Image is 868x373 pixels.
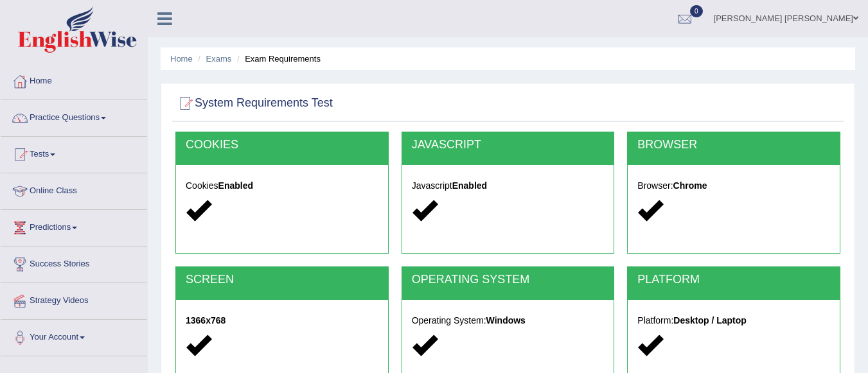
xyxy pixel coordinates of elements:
li: Exam Requirements [234,53,321,65]
a: Home [170,54,193,64]
strong: Enabled [452,180,487,191]
a: Home [1,64,147,96]
h2: BROWSER [637,139,830,152]
a: Tests [1,137,147,169]
h5: Platform: [637,316,830,325]
h2: COOKIES [186,139,378,152]
h2: PLATFORM [637,273,830,286]
strong: Enabled [218,180,253,191]
a: Strategy Videos [1,283,147,315]
a: Online Class [1,173,147,205]
a: Your Account [1,320,147,352]
strong: 1366x768 [186,315,226,325]
h2: OPERATING SYSTEM [412,273,605,286]
h5: Javascript [412,181,605,191]
a: Exams [206,54,232,64]
h2: JAVASCRIPT [412,139,605,152]
h2: SCREEN [186,273,378,286]
a: Practice Questions [1,100,147,132]
strong: Chrome [673,180,707,191]
a: Success Stories [1,247,147,279]
strong: Desktop / Laptop [673,315,747,325]
span: 0 [690,5,703,17]
h5: Browser: [637,181,830,191]
h5: Cookies [186,181,378,191]
a: Predictions [1,210,147,242]
strong: Windows [486,315,526,325]
h2: System Requirements Test [175,94,333,113]
h5: Operating System: [412,316,605,325]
